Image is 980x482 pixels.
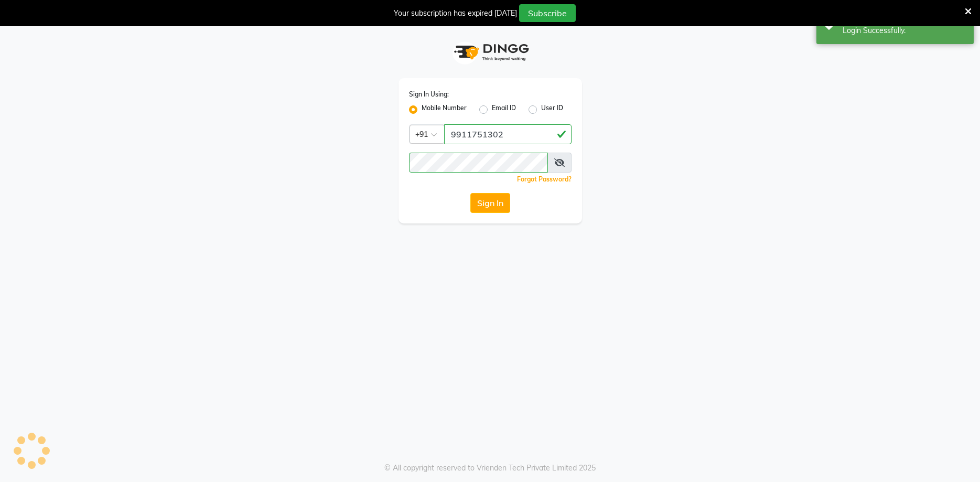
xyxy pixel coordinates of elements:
label: Email ID [492,103,516,116]
div: Your subscription has expired [DATE] [394,8,517,19]
input: Username [409,153,548,173]
img: logo1.svg [448,37,532,68]
div: Login Successfully. [843,25,966,36]
button: Subscribe [519,4,576,22]
input: Username [444,124,572,144]
button: Sign In [470,193,510,213]
label: User ID [541,103,563,116]
a: Forgot Password? [517,175,572,183]
label: Sign In Using: [409,90,449,99]
label: Mobile Number [422,103,467,116]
